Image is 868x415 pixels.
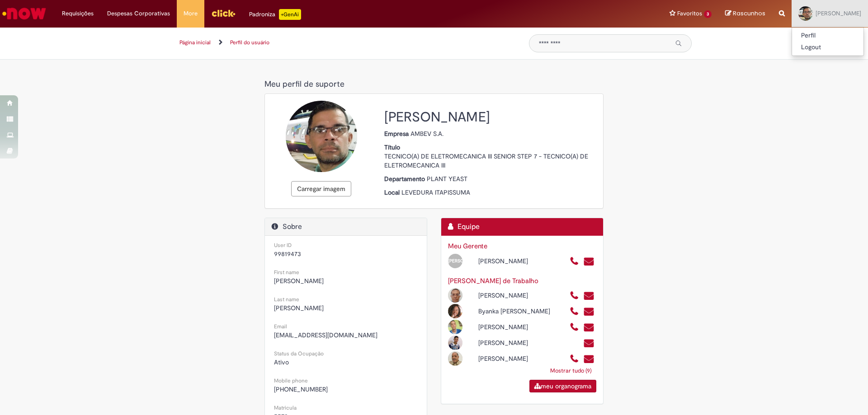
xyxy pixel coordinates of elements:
a: Logout [792,42,863,53]
span: AMBEV S.A. [410,130,443,138]
h2: Sobre [272,223,420,231]
small: Mobile phone [274,377,308,384]
ul: Trilhas de página [176,34,515,51]
button: Carregar imagem [291,181,351,196]
div: [PERSON_NAME] [472,256,562,266]
h3: [PERSON_NAME] de Trabalho [448,277,596,285]
a: Enviar um e-mail para 99829567@ambev.com.br [583,307,594,317]
div: [PERSON_NAME] [472,354,562,363]
a: Perfil do usuário [230,39,269,46]
div: [PERSON_NAME] [472,322,562,331]
a: Enviar um e-mail para NSASS@ambev.com.br [583,291,594,301]
div: Open Profile: Alessandre De Sena Silva [441,287,563,303]
small: Status da Ocupação [274,350,324,357]
h2: [PERSON_NAME] [384,110,596,125]
a: Ligar para +55 81973264082 [570,322,579,333]
a: Rascunhos [725,9,765,18]
span: [PHONE_NUMBER] [274,385,328,393]
small: First name [274,269,299,276]
div: Open Profile: Jaziel Ramos Souza De Oliveira [441,318,563,334]
span: Favoritos [677,9,702,18]
a: Ligar para +55 1111111000 [570,354,579,364]
div: Open Profile: Josenildo Batista de Araujo [441,252,563,268]
a: Página inicial [179,39,211,46]
span: 3 [704,10,712,18]
p: +GenAi [279,9,301,20]
div: [PERSON_NAME] [472,291,562,300]
span: Requisições [62,9,94,18]
strong: Empresa [384,130,410,138]
img: click_logo_yellow_360x200.png [211,6,236,20]
span: Rascunhos [733,9,765,18]
span: Despesas Corporativas [107,9,170,18]
strong: Local [384,188,401,196]
strong: Departamento [384,175,427,183]
span: [PERSON_NAME] [274,304,324,312]
h2: Equipe [448,223,596,231]
div: Padroniza [249,9,301,20]
span: [PERSON_NAME] [816,9,861,17]
span: LEVEDURA ITAPISSUMA [401,188,470,196]
a: Enviar um e-mail para nsmtsj@ambev.com.br [583,354,594,364]
span: [EMAIL_ADDRESS][DOMAIN_NAME] [274,331,377,339]
small: Last name [274,296,299,303]
small: Email [274,323,287,330]
span: TECNICO(A) DE ELETROMECANICA III SENIOR STEP 7 - TECNICO(A) DE ELETROMECANICA III [384,152,588,169]
strong: Título [384,143,402,151]
a: Enviar um e-mail para 99844210@ambev.com.br [583,322,594,333]
div: Open Profile: Luiz Andre Morais De Freitas [441,334,563,350]
div: Open Profile: Marcos Tavares Da Silva Junior [441,350,563,366]
span: Ativo [274,358,289,366]
a: Enviar um e-mail para 99825819@ambev.com.br [583,338,594,349]
a: Mostrar tudo (9) [546,363,596,379]
a: Perfil [792,30,863,42]
div: Byanka [PERSON_NAME] [472,307,562,316]
h3: Meu Gerente [448,242,596,250]
a: meu organograma [529,380,596,392]
a: Ligar para +55 (81) 993858836 [570,291,579,301]
span: 99819473 [274,250,301,258]
div: Open Profile: Byanka Emilly de Oliveira Santos [441,303,563,318]
span: PLANT YEAST [427,175,467,183]
span: More [184,9,198,18]
small: User ID [274,242,292,249]
div: [PERSON_NAME] [472,338,562,347]
a: Ligar para +55 81991052586 [570,307,579,317]
img: ServiceNow [1,5,47,23]
small: Matricula [274,404,297,411]
a: Enviar um e-mail para josenildo.araujo@ambev.com.br [583,256,594,267]
a: Ligar para +55 (81) 993850512 [570,256,579,267]
span: [PERSON_NAME] [448,258,483,264]
span: Meu perfil de suporte [264,79,344,89]
span: [PERSON_NAME] [274,277,324,285]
